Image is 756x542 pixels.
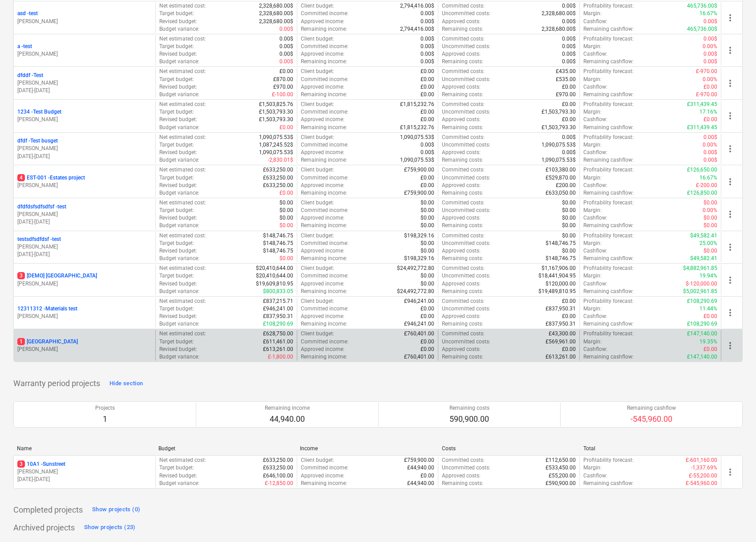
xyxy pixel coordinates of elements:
div: 310A1 -Sunstreet[PERSON_NAME][DATE]-[DATE] [17,460,152,483]
p: 0.00$ [562,43,576,50]
p: £0.00 [420,116,434,123]
p: Profitability forecast : [583,68,634,75]
p: Net estimated cost : [159,166,206,174]
p: Client budget : [301,2,334,10]
p: 12311312 - Materials test [17,305,77,313]
p: Target budget : [159,76,194,83]
p: Approved income : [301,149,344,156]
p: £633,050.00 [546,189,576,197]
p: Uncommitted costs : [442,43,490,50]
p: 0.00$ [420,18,434,25]
p: Committed income : [301,207,348,214]
p: £-200.00 [696,182,717,189]
p: Uncommitted costs : [442,207,490,214]
p: Revised budget : [159,116,197,123]
p: Approved income : [301,18,344,25]
p: Budget variance : [159,91,199,98]
p: £1,815,232.76 [400,101,434,108]
p: $0.00 [703,214,717,222]
p: £970.00 [273,83,293,91]
p: [PERSON_NAME] [17,182,152,189]
p: $0.00 [562,232,576,240]
p: Approved costs : [442,18,481,25]
p: EST-001 - Estates project [17,174,85,182]
span: more_vert [725,45,736,56]
p: Committed income : [301,43,348,50]
p: 0.00$ [703,18,717,25]
p: [PERSON_NAME] [17,280,152,288]
p: £0.00 [420,174,434,182]
p: 0.00$ [420,149,434,156]
p: £0.00 [420,182,434,189]
p: 0.00$ [420,10,434,17]
p: £0.00 [420,76,434,83]
p: Target budget : [159,207,194,214]
p: Margin : [583,108,602,116]
span: more_vert [725,110,736,121]
p: £0.00 [279,68,293,75]
p: £535.00 [556,76,576,83]
p: £435.00 [556,68,576,75]
p: 0.00$ [279,43,293,50]
p: $0.00 [703,199,717,207]
p: $0.00 [420,214,434,222]
p: Margin : [583,174,602,182]
p: £633,250.00 [263,182,293,189]
p: Remaining income : [301,156,347,164]
p: Committed income : [301,240,348,247]
p: [DATE] - [DATE] [17,87,152,94]
p: £0.00 [420,108,434,116]
p: 2,328,680.00$ [259,18,293,25]
p: dfddf - Test [17,72,43,79]
div: Show projects (23) [84,522,136,533]
p: 1,090,075.53$ [400,134,434,141]
div: 3[DEMO] [GEOGRAPHIC_DATA][PERSON_NAME] [17,272,152,287]
p: 0.00$ [703,134,717,141]
p: [PERSON_NAME] [17,116,152,123]
p: £-970.00 [696,91,717,98]
p: 2,328,680.00$ [259,10,293,17]
p: 2,328,680.00$ [542,10,576,17]
p: Cashflow : [583,50,607,58]
p: 17.16% [699,108,717,116]
p: [DEMO] [GEOGRAPHIC_DATA] [17,272,97,280]
div: Show projects (0) [92,505,140,515]
p: $0.00 [562,214,576,222]
p: Committed costs : [442,166,485,174]
p: Profitability forecast : [583,101,634,108]
p: £633,250.00 [263,174,293,182]
p: £0.00 [562,83,576,91]
p: Target budget : [159,108,194,116]
p: [PERSON_NAME] [17,145,152,152]
p: Net estimated cost : [159,2,206,10]
p: Profitability forecast : [583,2,634,10]
span: more_vert [725,467,736,477]
span: more_vert [725,307,736,318]
span: 4 [17,174,25,181]
p: 0.00% [703,76,717,83]
p: $0.00 [279,199,293,207]
p: Remaining cashflow : [583,156,634,164]
div: 12311312 -Materials test[PERSON_NAME] [17,305,152,320]
p: Approved costs : [442,116,481,123]
span: 1 [17,338,25,345]
p: Remaining costs : [442,222,483,229]
p: £311,439.45 [687,101,717,108]
p: Approved costs : [442,149,481,156]
p: 0.00$ [562,35,576,43]
p: £126,850.00 [687,189,717,197]
button: Show projects (23) [82,521,138,535]
p: Cashflow : [583,214,607,222]
p: Client budget : [301,199,334,207]
p: 0.00$ [279,25,293,33]
p: Committed costs : [442,68,485,75]
p: [PERSON_NAME] [17,313,152,320]
p: £0.00 [562,101,576,108]
p: [DATE] - [DATE] [17,476,152,483]
p: 0.00% [703,141,717,149]
p: 10A1 - Sunstreet [17,460,65,468]
p: £126,650.00 [687,166,717,174]
button: Show projects (0) [90,503,142,517]
p: $0.00 [562,222,576,229]
span: more_vert [725,12,736,23]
